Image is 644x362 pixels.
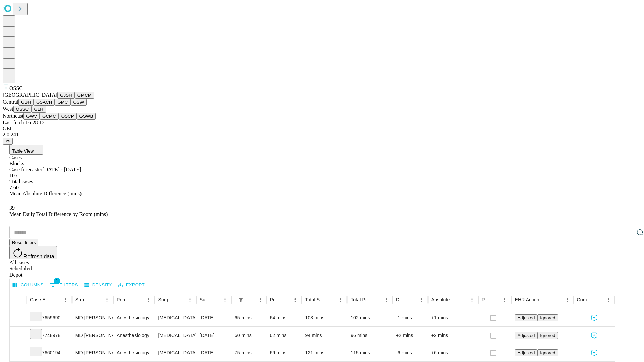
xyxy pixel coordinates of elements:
[537,314,558,321] button: Ignored
[117,344,151,361] div: Anesthesiology
[305,327,344,344] div: 94 mins
[75,92,94,99] button: GMCM
[351,297,372,302] div: Total Predicted Duration
[9,246,57,259] button: Refresh data
[9,167,42,172] span: Case forecaster
[30,327,69,344] div: 7748978
[9,179,33,184] span: Total cases
[235,327,263,344] div: 60 mins
[158,344,193,361] div: [MEDICAL_DATA] INCISIONAL/VENTRAL/UMBILICAL [MEDICAL_DATA] INITIAL 3-10 CM INCARCERATED/STRANGULATED
[336,295,345,304] button: Menu
[13,312,23,324] button: Expand
[3,99,18,105] span: Central
[158,309,193,326] div: [MEDICAL_DATA]
[18,99,34,106] button: GBH
[158,297,175,302] div: Surgery Name
[540,295,549,304] button: Sort
[117,309,151,326] div: Anesthesiology
[396,344,425,361] div: -6 mins
[382,295,391,304] button: Menu
[200,297,210,302] div: Surgery Date
[431,309,475,326] div: +1 mins
[270,344,299,361] div: 69 mins
[211,295,220,304] button: Sort
[256,295,265,304] button: Menu
[134,295,144,304] button: Sort
[515,332,537,339] button: Adjusted
[5,139,10,144] span: @
[57,92,75,99] button: GJSH
[235,309,263,326] div: 65 mins
[396,327,425,344] div: +2 mins
[3,92,57,98] span: [GEOGRAPHIC_DATA]
[515,297,539,302] div: EHR Action
[604,295,613,304] button: Menu
[517,333,535,338] span: Adjusted
[34,99,55,106] button: GSACH
[23,113,40,120] button: GWV
[59,113,77,120] button: OSCP
[61,295,70,304] button: Menu
[3,120,45,125] span: Last fetch: 16:28:12
[246,295,256,304] button: Sort
[75,297,92,302] div: Surgeon Name
[351,327,389,344] div: 96 mins
[537,349,558,356] button: Ignored
[458,295,467,304] button: Sort
[13,347,23,359] button: Expand
[42,167,81,172] span: [DATE] - [DATE]
[467,295,477,304] button: Menu
[13,106,32,113] button: OSSC
[3,138,13,145] button: @
[515,314,537,321] button: Adjusted
[83,280,114,290] button: Density
[9,173,17,178] span: 105
[30,344,69,361] div: 7660194
[13,330,23,342] button: Expand
[54,278,60,284] span: 1
[396,309,425,326] div: -1 mins
[9,145,43,155] button: Table View
[270,327,299,344] div: 62 mins
[9,191,82,196] span: Mean Absolute Difference (mins)
[200,309,228,326] div: [DATE]
[281,295,290,304] button: Sort
[517,315,535,320] span: Adjusted
[3,126,641,132] div: GEI
[562,295,572,304] button: Menu
[185,295,195,304] button: Menu
[236,295,246,304] div: 1 active filter
[52,295,61,304] button: Sort
[9,85,23,91] span: OSSC
[40,113,59,120] button: GCMC
[116,280,146,290] button: Export
[517,350,535,355] span: Adjusted
[9,185,19,190] span: 7.60
[515,349,537,356] button: Adjusted
[12,240,36,245] span: Reset filters
[537,332,558,339] button: Ignored
[351,309,389,326] div: 102 mins
[236,295,246,304] button: Show filters
[31,106,46,113] button: GLH
[93,295,102,304] button: Sort
[11,280,45,290] button: Select columns
[23,254,54,259] span: Refresh data
[117,297,133,302] div: Primary Service
[3,132,641,138] div: 2.0.241
[12,148,34,154] span: Table View
[540,333,555,338] span: Ignored
[158,327,193,344] div: [MEDICAL_DATA]
[417,295,426,304] button: Menu
[102,295,112,304] button: Menu
[305,344,344,361] div: 121 mins
[71,99,87,106] button: OSW
[305,309,344,326] div: 103 mins
[9,239,38,246] button: Reset filters
[55,99,70,106] button: GMC
[75,309,110,326] div: MD [PERSON_NAME] [PERSON_NAME] Md
[327,295,336,304] button: Sort
[200,327,228,344] div: [DATE]
[117,327,151,344] div: Anesthesiology
[351,344,389,361] div: 115 mins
